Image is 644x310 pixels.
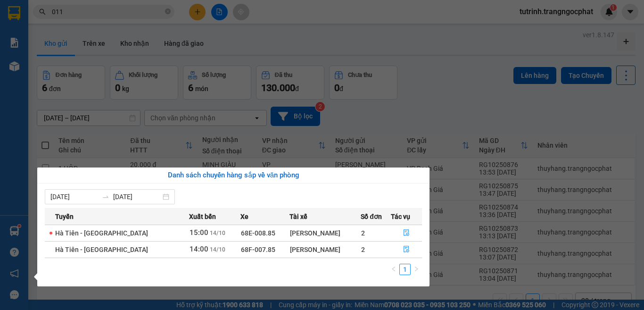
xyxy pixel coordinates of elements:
[391,211,410,222] span: Tác vụ
[190,228,208,237] span: 15:00
[399,264,411,275] li: 1
[403,229,410,237] span: file-done
[388,264,399,275] button: left
[400,264,410,275] a: 1
[55,246,148,253] span: Hà Tiên - [GEOGRAPHIC_DATA]
[391,226,422,241] button: file-done
[289,211,307,222] span: Tài xế
[189,211,216,222] span: Xuất bến
[241,229,275,237] span: 68E-008.85
[50,192,98,202] input: Từ ngày
[102,193,109,201] span: to
[55,211,74,222] span: Tuyến
[55,229,148,237] span: Hà Tiên - [GEOGRAPHIC_DATA]
[391,266,396,272] span: left
[210,230,225,236] span: 14/10
[391,242,422,257] button: file-done
[190,245,208,253] span: 14:00
[210,246,225,253] span: 14/10
[388,264,399,275] li: Previous Page
[361,229,365,237] span: 2
[403,246,410,253] span: file-done
[241,246,275,253] span: 68F-007.85
[361,246,365,253] span: 2
[45,170,422,181] div: Danh sách chuyến hàng sắp về văn phòng
[361,211,382,222] span: Số đơn
[413,266,419,272] span: right
[240,211,248,222] span: Xe
[411,264,422,275] li: Next Page
[102,193,109,201] span: swap-right
[113,192,161,202] input: Đến ngày
[290,228,361,238] div: [PERSON_NAME]
[411,264,422,275] button: right
[290,244,361,255] div: [PERSON_NAME]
